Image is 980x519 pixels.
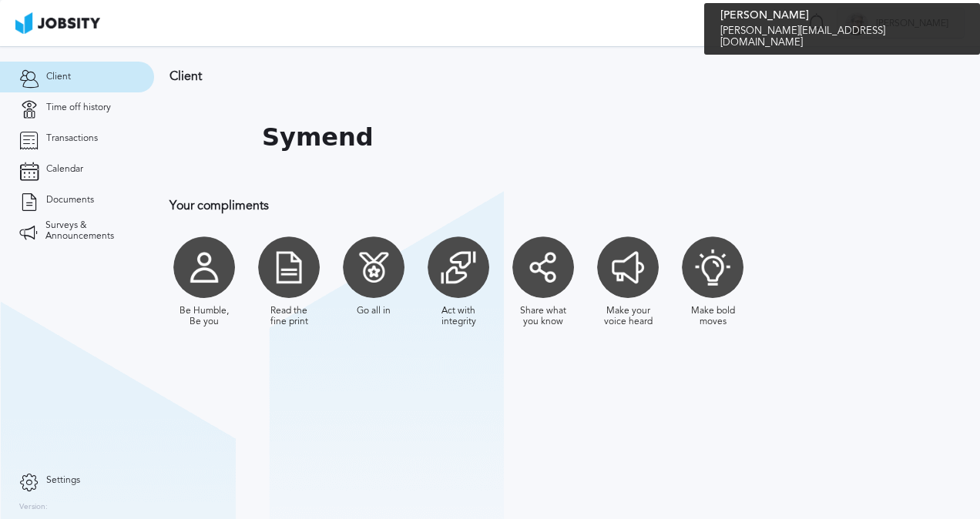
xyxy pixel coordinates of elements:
[46,475,80,486] span: Settings
[45,220,135,242] span: Surveys & Announcements
[46,164,83,175] span: Calendar
[868,18,956,29] span: [PERSON_NAME]
[837,8,965,39] button: J[PERSON_NAME]
[262,306,316,327] div: Read the fine print
[19,503,48,512] label: Version:
[169,69,965,83] h3: Client
[601,306,655,327] div: Make your voice heard
[46,133,98,144] span: Transactions
[262,123,374,152] h1: Symend
[46,195,94,206] span: Documents
[46,72,71,82] span: Client
[431,306,485,327] div: Act with integrity
[516,306,570,327] div: Share what you know
[169,199,965,213] h3: Your compliments
[357,306,391,316] div: Go all in
[177,306,231,327] div: Be Humble, Be you
[686,306,740,327] div: Make bold moves
[46,102,111,113] span: Time off history
[15,12,100,34] img: ab4bad089aa723f57921c736e9817d99.png
[845,12,868,35] div: J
